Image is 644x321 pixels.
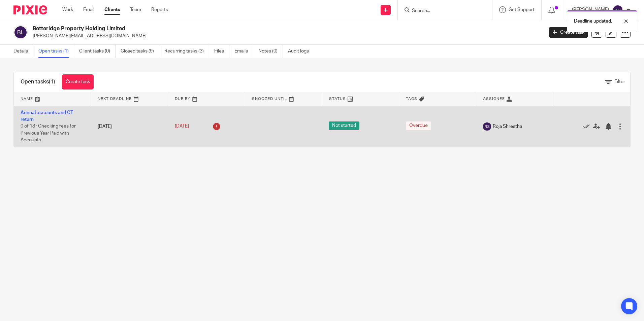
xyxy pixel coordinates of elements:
a: Notes (0) [258,45,283,58]
a: Recurring tasks (3) [164,45,209,58]
span: Tags [406,97,417,101]
span: Roja Shrestha [493,123,522,130]
p: [PERSON_NAME][EMAIL_ADDRESS][DOMAIN_NAME] [33,33,539,39]
a: Closed tasks (9) [121,45,159,58]
td: [DATE] [91,106,168,147]
span: (1) [49,79,55,84]
a: Mark as done [583,123,593,130]
span: [DATE] [175,124,189,129]
img: svg%3E [612,5,623,15]
a: Clients [104,6,120,13]
span: Not started [329,121,359,130]
span: Snoozed Until [252,97,287,101]
a: Team [130,6,141,13]
a: Details [13,45,33,58]
span: Status [329,97,346,101]
h1: Open tasks [21,78,55,85]
a: Create task [549,27,588,38]
span: 0 of 18 · Checking fees for Previous Year Paid with Accounts [21,124,76,142]
a: Emails [234,45,253,58]
p: Deadline updated. [574,18,612,25]
span: Filter [614,79,625,84]
span: Overdue [406,121,431,130]
a: Annual accounts and CT return [21,110,73,122]
a: Create task [62,74,94,90]
a: Reports [151,6,168,13]
a: Email [83,6,94,13]
h2: Betteridge Property Holding Limited [33,25,438,32]
a: Work [62,6,73,13]
a: Files [214,45,229,58]
img: svg%3E [13,25,28,39]
a: Audit logs [288,45,314,58]
img: Pixie [13,5,47,14]
a: Client tasks (0) [79,45,116,58]
img: svg%3E [483,122,491,131]
a: Open tasks (1) [38,45,74,58]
